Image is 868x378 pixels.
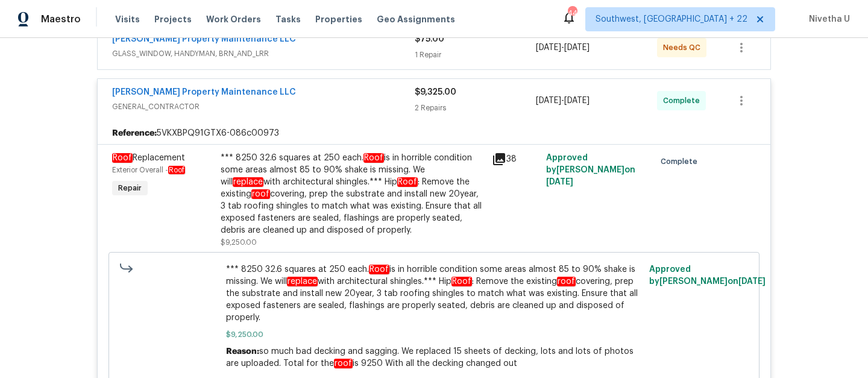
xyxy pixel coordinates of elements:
em: roof [251,189,270,199]
span: Maestro [41,13,81,25]
span: Visits [115,13,140,25]
span: [DATE] [564,43,590,52]
div: 38 [492,152,539,166]
span: [DATE] [738,277,766,286]
span: Approved by [PERSON_NAME] on [546,154,635,186]
em: Roof [369,265,389,274]
a: [PERSON_NAME] Property Maintenance LLC [112,88,296,96]
span: Approved by [PERSON_NAME] on [649,265,766,286]
em: replace [287,277,318,286]
span: [DATE] [564,96,590,105]
span: [DATE] [546,178,573,186]
span: Tasks [275,15,301,24]
span: Properties [315,13,362,25]
em: Roof [451,277,472,286]
em: Roof [112,153,133,163]
span: GLASS_WINDOW, HANDYMAN, BRN_AND_LRR [112,48,415,60]
a: [PERSON_NAME] Property Maintenance LLC [112,35,296,43]
span: - [536,95,590,107]
div: 1 Repair [415,49,536,61]
span: so much bad decking and sagging. We replaced 15 sheets of decking, lots and lots of photos are up... [226,347,634,368]
span: GENERAL_CONTRACTOR [112,101,415,113]
em: Roof [363,153,384,163]
em: replace [233,177,263,187]
b: Reference: [112,127,157,139]
span: Exterior Overall - [112,166,185,174]
span: Projects [154,13,192,25]
em: Roof [397,177,418,187]
span: Geo Assignments [377,13,455,25]
span: $9,250.00 [221,239,257,246]
div: *** 8250 32.6 squares at 250 each. is in horrible condition some areas almost 85 to 90% shake is ... [221,152,485,236]
div: 2 Repairs [415,102,536,114]
div: 5VKXBPQ91GTX6-086c00973 [98,122,770,144]
div: 447 [568,7,576,19]
span: [DATE] [536,43,561,52]
span: Work Orders [206,13,261,25]
span: *** 8250 32.6 squares at 250 each. is in horrible condition some areas almost 85 to 90% shake is ... [226,263,643,324]
span: Southwest, [GEOGRAPHIC_DATA] + 22 [596,13,747,25]
span: Complete [661,156,702,168]
span: $9,325.00 [415,88,456,96]
span: Reason: [226,347,259,356]
span: $75.00 [415,35,444,43]
span: Replacement [112,153,185,163]
span: $9,250.00 [226,329,643,341]
span: [DATE] [536,96,561,105]
em: Roof [168,166,185,174]
span: Needs QC [663,42,705,54]
span: Repair [113,182,146,194]
em: roof [557,277,576,286]
em: roof [334,359,353,368]
span: Nivetha U [804,13,850,25]
span: - [536,42,590,54]
span: Complete [663,95,705,107]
